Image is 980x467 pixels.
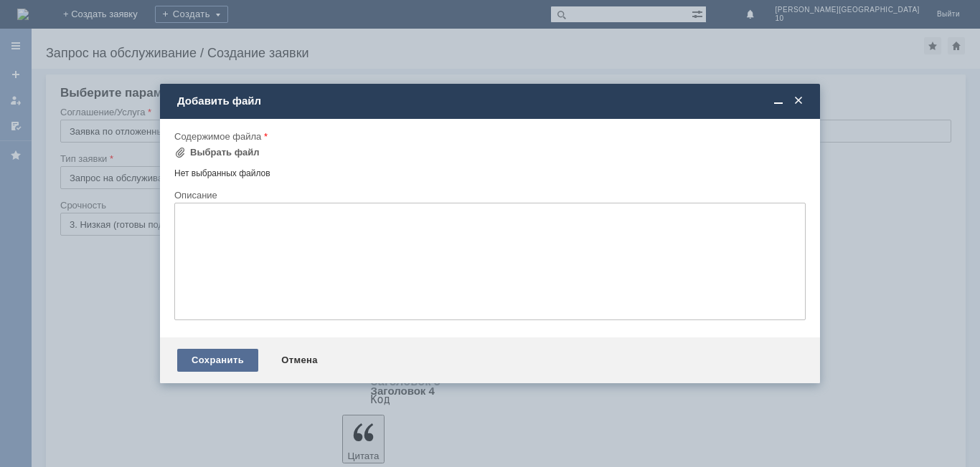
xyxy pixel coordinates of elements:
[6,6,209,17] div: просьба удалить
[174,132,803,141] div: Содержимое файла
[791,95,806,107] span: Закрыть
[190,147,260,158] div: Выбрать файл
[771,95,786,107] span: Свернуть (Ctrl + M)
[174,163,806,179] div: Нет выбранных файлов
[174,191,803,200] div: Описание
[177,95,806,107] div: Добавить файл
